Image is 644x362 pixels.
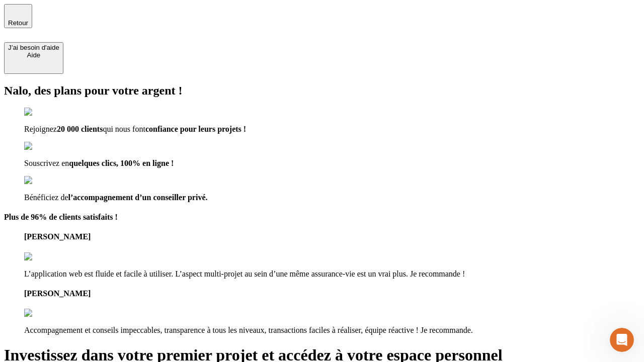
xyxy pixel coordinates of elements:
span: Souscrivez en [24,159,69,167]
h2: Nalo, des plans pour votre argent ! [4,84,640,98]
div: Aide [8,51,59,59]
img: reviews stars [24,252,74,261]
img: checkmark [24,176,67,185]
span: confiance pour leurs projets ! [145,125,246,133]
span: Rejoignez [24,125,57,133]
img: checkmark [24,108,67,117]
span: Bénéficiez de [24,193,68,202]
div: J’ai besoin d'aide [8,44,59,51]
span: Retour [8,19,28,27]
img: reviews stars [24,309,74,318]
span: quelques clics, 100% en ligne ! [69,159,174,167]
h4: Plus de 96% de clients satisfaits ! [4,213,640,222]
span: 20 000 clients [57,125,103,133]
span: l’accompagnement d’un conseiller privé. [68,193,208,202]
h4: [PERSON_NAME] [24,232,640,241]
iframe: Intercom live chat [610,328,634,352]
img: checkmark [24,142,67,151]
p: Accompagnement et conseils impeccables, transparence à tous les niveaux, transactions faciles à r... [24,326,640,335]
button: J’ai besoin d'aideAide [4,42,63,74]
button: Retour [4,4,32,28]
h4: [PERSON_NAME] [24,289,640,298]
p: L’application web est fluide et facile à utiliser. L’aspect multi-projet au sein d’une même assur... [24,269,640,279]
span: qui nous font [103,125,145,133]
